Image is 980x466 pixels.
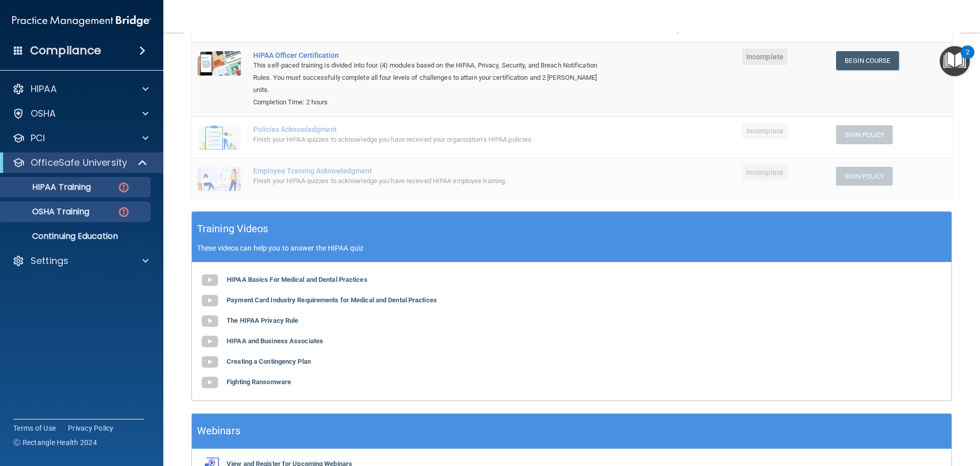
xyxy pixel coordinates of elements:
b: Payment Card Industry Requirements for Medical and Dental Practices [227,296,437,304]
b: HIPAA Basics For Medical and Dental Practices [227,276,367,283]
h4: Compliance [30,43,101,58]
b: Creating a Contingency Plan [227,358,311,365]
h5: Webinars [197,422,240,440]
p: HIPAA [31,83,57,95]
p: OSHA Training [7,207,89,217]
a: Terms of Use [13,423,56,433]
a: OSHA [12,107,149,120]
a: Begin Course [836,51,898,70]
p: These videos can help you to answer the HIPAA quiz [197,244,946,252]
div: 2 [966,52,969,65]
div: Employee Training Acknowledgment [253,167,612,175]
h5: Training Videos [197,220,268,238]
img: gray_youtube_icon.38fcd6cc.png [200,291,220,311]
b: HIPAA and Business Associates [227,337,323,345]
span: Ⓒ Rectangle Health 2024 [13,437,97,448]
p: HIPAA Training [7,182,91,192]
p: PCI [31,132,45,144]
p: OfficeSafe University [31,157,127,169]
a: HIPAA [12,83,149,95]
img: gray_youtube_icon.38fcd6cc.png [200,331,220,352]
a: PCI [12,132,149,144]
a: OfficeSafe University [12,157,148,169]
p: Continuing Education [7,231,146,241]
b: Fighting Ransomware [227,378,291,386]
div: Completion Time: 2 hours [253,96,612,108]
img: PMB logo [12,11,151,31]
div: This self-paced training is divided into four (4) modules based on the HIPAA, Privacy, Security, ... [253,59,612,96]
span: Incomplete [742,49,788,65]
img: gray_youtube_icon.38fcd6cc.png [200,352,220,372]
span: Incomplete [742,164,788,181]
img: danger-circle.6113f641.png [117,181,130,194]
a: Settings [12,255,149,267]
button: Open Resource Center, 2 new notifications [940,46,970,76]
button: Sign Policy [836,125,893,144]
p: Settings [31,255,68,267]
b: The HIPAA Privacy Rule [227,317,298,324]
img: gray_youtube_icon.38fcd6cc.png [200,311,220,331]
div: Finish your HIPAA quizzes to acknowledge you have received HIPAA employee training. [253,175,612,187]
a: HIPAA Officer Certification [253,51,612,59]
img: danger-circle.6113f641.png [117,206,130,218]
img: gray_youtube_icon.38fcd6cc.png [200,372,220,393]
button: Sign Policy [836,167,893,186]
a: Privacy Policy [68,423,114,433]
img: gray_youtube_icon.38fcd6cc.png [200,270,220,291]
div: Finish your HIPAA quizzes to acknowledge you have received your organization’s HIPAA policies. [253,134,612,146]
p: OSHA [31,107,56,120]
div: Policies Acknowledgment [253,125,612,134]
span: Incomplete [742,123,788,139]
